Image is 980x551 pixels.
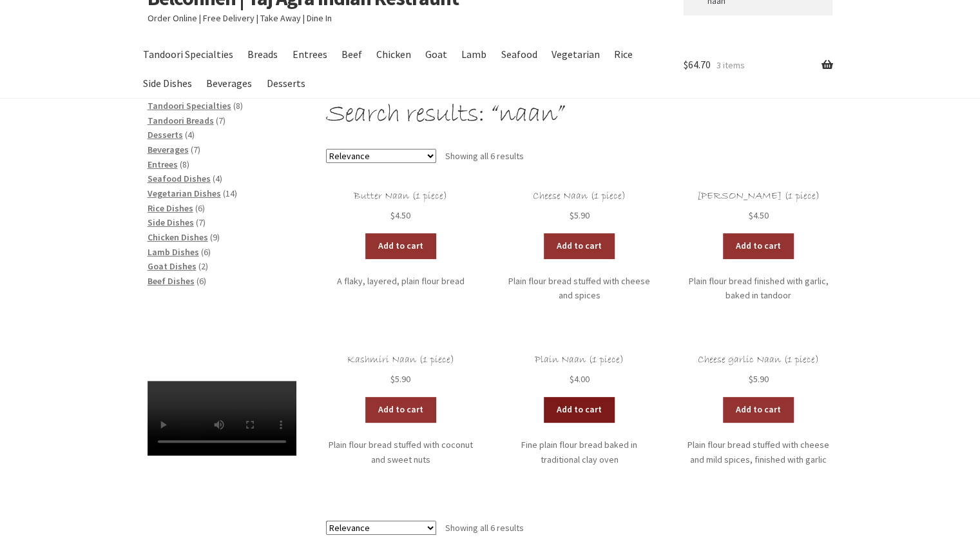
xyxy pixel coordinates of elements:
a: Add to cart: “Kashmiri Naan (1 piece)” [365,397,436,423]
span: 6 [204,246,208,258]
span: $ [390,209,395,221]
a: Entrees [148,159,178,170]
a: Vegetarian [545,40,606,69]
a: Chicken [370,40,417,69]
a: Tandoori Specialties [148,100,231,111]
select: Shop order [326,149,436,163]
a: Add to cart: “Garlic Naan (1 piece)” [723,233,794,259]
span: 6 [199,275,204,287]
a: Kashmiri Naan (1 piece) $5.90 [326,354,475,387]
p: Plain flour bread stuffed with coconut and sweet nuts [326,438,475,467]
p: Plain flour bread stuffed with cheese and spices [505,274,654,303]
span: $ [390,373,395,385]
span: 3 items [716,59,744,71]
a: Lamb Dishes [148,246,199,258]
a: Entrees [286,40,333,69]
a: Beef [335,40,368,69]
a: Vegetarian Dishes [148,188,221,199]
h2: Butter Naan (1 piece) [326,190,475,202]
span: 7 [198,217,203,228]
span: 4 [215,173,220,184]
a: Tandoori Breads [148,115,214,126]
p: Plain flour bread stuffed with cheese and mild spices, finished with garlic [684,438,832,467]
p: A flaky, layered, plain flour bread [326,274,475,289]
h1: Search results: “naan” [326,99,832,131]
a: $64.70 3 items [684,40,832,90]
a: Beef Dishes [148,275,195,287]
a: Plain Naan (1 piece) $4.00 [505,354,654,387]
span: 8 [182,159,187,170]
a: Beverages [200,69,258,98]
h2: Plain Naan (1 piece) [505,354,654,366]
span: $ [570,209,574,221]
span: 14 [226,188,235,199]
span: 8 [236,100,240,111]
span: $ [684,58,688,71]
span: 9 [213,231,217,243]
a: Lamb [456,40,493,69]
span: 6 [198,202,202,214]
nav: Primary Navigation [148,40,654,98]
bdi: 5.90 [570,209,590,221]
h2: [PERSON_NAME] (1 piece) [684,190,832,202]
span: 2 [201,260,206,272]
a: Goat Dishes [148,260,197,272]
h2: Cheese garlic Naan (1 piece) [684,354,832,366]
a: Butter Naan (1 piece) $4.50 [326,190,475,223]
bdi: 4.50 [748,209,768,221]
a: Beverages [148,144,189,155]
a: Cheese Naan (1 piece) $5.90 [505,190,654,223]
a: Add to cart: “Butter Naan (1 piece)” [365,233,436,259]
select: Shop order [326,521,436,535]
span: 4 [187,129,192,140]
bdi: 4.50 [390,209,410,221]
p: Plain flour bread finished with garlic, baked in tandoor [684,274,832,303]
a: Add to cart: “Plain Naan (1 piece)” [544,397,615,423]
a: Tandoori Specialties [137,40,240,69]
a: Add to cart: “Cheese garlic Naan (1 piece)” [723,397,794,423]
span: $ [748,209,753,221]
span: 7 [218,115,223,126]
p: Showing all 6 results [445,517,524,538]
a: Breads [242,40,284,69]
span: $ [570,373,574,385]
a: Seafood [495,40,543,69]
bdi: 5.90 [390,373,410,385]
bdi: 4.00 [570,373,590,385]
a: Add to cart: “Cheese Naan (1 piece)” [544,233,615,259]
a: Desserts [260,69,311,98]
bdi: 5.90 [748,373,768,385]
p: Order Online | Free Delivery | Take Away | Dine In [148,11,654,26]
a: Seafood Dishes [148,173,211,184]
a: Side Dishes [148,217,194,228]
a: Goat [419,40,453,69]
h2: Cheese Naan (1 piece) [505,190,654,202]
a: Chicken Dishes [148,231,208,243]
p: Showing all 6 results [445,146,524,167]
a: Side Dishes [137,69,198,98]
a: Rice Dishes [148,202,193,214]
h2: Kashmiri Naan (1 piece) [326,354,475,366]
a: Cheese garlic Naan (1 piece) $5.90 [684,354,832,387]
span: 64.70 [684,58,711,71]
span: 7 [193,144,198,155]
span: $ [748,373,753,385]
a: Desserts [148,129,183,140]
a: [PERSON_NAME] (1 piece) $4.50 [684,190,832,223]
a: Rice [608,40,639,69]
p: Fine plain flour bread baked in traditional clay oven [505,438,654,467]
